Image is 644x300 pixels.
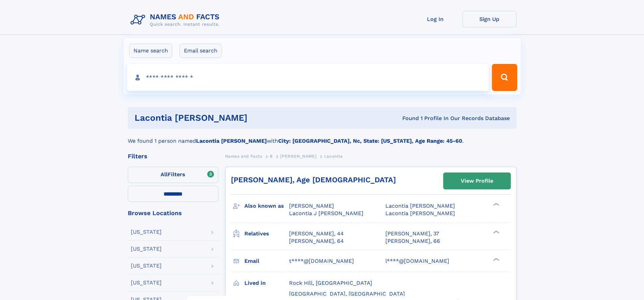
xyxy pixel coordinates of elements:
[461,173,493,189] div: View Profile
[180,44,222,58] label: Email search
[289,230,344,237] a: [PERSON_NAME], 44
[325,115,510,122] div: Found 1 Profile In Our Records Database
[231,176,396,184] a: [PERSON_NAME], Age [DEMOGRAPHIC_DATA]
[289,203,334,209] span: [PERSON_NAME]
[278,138,462,144] b: City: [GEOGRAPHIC_DATA], Nc, State: [US_STATE], Age Range: 45-60
[128,153,218,159] div: Filters
[270,154,273,159] span: B
[225,152,262,160] a: Names and Facts
[244,200,289,212] h3: Also known as
[492,64,517,91] button: Search Button
[280,154,316,159] span: [PERSON_NAME]
[385,203,455,209] span: Lacontia [PERSON_NAME]
[385,237,440,245] a: [PERSON_NAME], 66
[131,246,162,252] div: [US_STATE]
[492,230,500,234] div: ❯
[280,152,316,160] a: [PERSON_NAME]
[289,210,363,216] span: Lacontia J [PERSON_NAME]
[131,229,162,235] div: [US_STATE]
[289,291,405,297] span: [GEOGRAPHIC_DATA], [GEOGRAPHIC_DATA]
[131,263,162,269] div: [US_STATE]
[135,114,325,122] h1: Lacontia [PERSON_NAME]
[131,280,162,285] div: [US_STATE]
[244,228,289,239] h3: Relatives
[128,129,517,145] div: We found 1 person named with .
[270,152,273,160] a: B
[408,11,462,27] a: Log In
[462,11,517,27] a: Sign Up
[161,171,168,178] span: All
[385,210,455,216] span: Lacontia [PERSON_NAME]
[127,64,489,91] input: search input
[128,210,218,216] div: Browse Locations
[289,280,372,286] span: Rock Hill, [GEOGRAPHIC_DATA]
[492,257,500,261] div: ❯
[128,11,225,29] img: Logo Names and Facts
[196,138,267,144] b: Lacontia [PERSON_NAME]
[324,154,343,159] span: Lacontia
[289,237,344,245] a: [PERSON_NAME], 64
[244,255,289,267] h3: Email
[129,44,172,58] label: Name search
[444,173,510,189] a: View Profile
[385,230,439,237] a: [PERSON_NAME], 37
[244,277,289,289] h3: Lived in
[492,202,500,207] div: ❯
[128,167,218,183] label: Filters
